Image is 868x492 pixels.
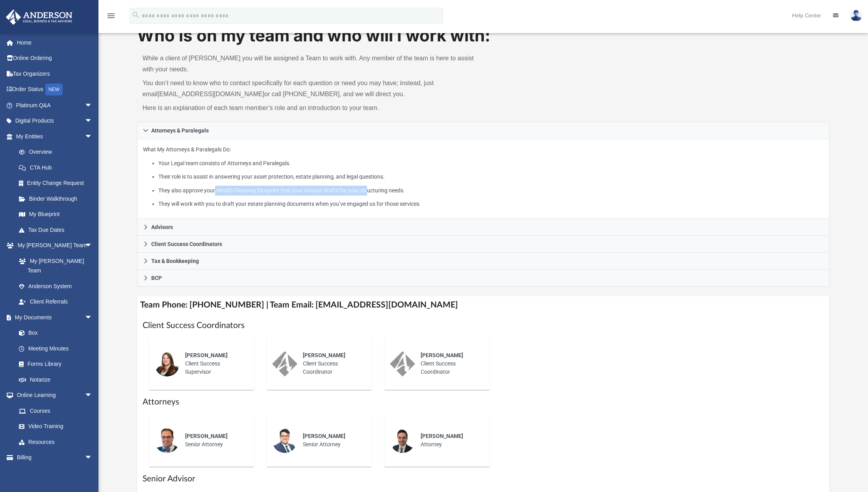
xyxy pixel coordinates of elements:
p: You don’t need to know who to contact specifically for each question or need you may have; instea... [143,78,478,100]
span: [PERSON_NAME] [185,352,228,358]
span: [PERSON_NAME] [421,433,463,439]
a: [EMAIL_ADDRESS][DOMAIN_NAME] [158,91,264,97]
span: [PERSON_NAME] [303,352,345,358]
div: Client Success Supervisor [180,346,249,382]
img: thumbnail [272,428,297,453]
a: Events Calendar [6,465,104,481]
a: My [PERSON_NAME] Teamarrow_drop_down [6,238,100,253]
a: Client Referrals [11,294,100,310]
i: menu [106,11,116,20]
a: My [PERSON_NAME] Team [11,253,96,278]
div: Senior Attorney [297,427,366,454]
div: Senior Attorney [180,427,249,454]
span: [PERSON_NAME] [303,433,345,439]
div: Client Success Coordinator [297,346,366,382]
a: Home [6,35,104,50]
a: Tax & Bookkeeping [137,253,830,270]
img: Anderson Advisors Platinum Portal [4,9,75,25]
a: Attorneys & Paralegals [137,122,830,139]
a: Resources [11,434,100,450]
a: Forms Library [11,356,96,372]
a: Binder Walkthrough [11,191,104,207]
h1: Client Success Coordinators [143,320,824,331]
a: Tax Due Dates [11,222,104,238]
img: thumbnail [390,428,415,453]
span: arrow_drop_down [85,129,100,145]
a: My Documentsarrow_drop_down [6,309,100,325]
span: [PERSON_NAME] [185,433,228,439]
a: CTA Hub [11,160,104,175]
a: Order StatusNEW [6,82,104,98]
span: Tax & Bookkeeping [151,258,199,264]
a: My Entitiesarrow_drop_down [6,129,104,144]
li: They will work with you to draft your estate planning documents when you’ve engaged us for those ... [158,199,823,209]
li: Their role is to assist in answering your asset protection, estate planning, and legal questions. [158,172,823,182]
div: NEW [45,84,63,95]
span: arrow_drop_down [85,388,100,404]
span: arrow_drop_down [85,113,100,129]
a: Client Success Coordinators [137,236,830,253]
span: Attorneys & Paralegals [151,128,209,133]
li: Your Legal team consists of Attorneys and Paralegals. [158,158,823,168]
h4: Team Phone: [PHONE_NUMBER] | Team Email: [EMAIL_ADDRESS][DOMAIN_NAME] [137,296,830,314]
span: BCP [151,275,162,281]
img: User Pic [850,10,862,21]
span: [PERSON_NAME] [421,352,463,358]
h1: Who is on my team and who will I work with: [137,24,830,47]
a: Entity Change Request [11,175,104,191]
h1: Attorneys [143,396,824,408]
span: arrow_drop_down [85,97,100,114]
img: thumbnail [390,351,415,376]
img: thumbnail [154,428,180,453]
img: thumbnail [154,351,180,376]
p: While a client of [PERSON_NAME] you will be assigned a Team to work with. Any member of the team ... [143,53,478,75]
a: Online Learningarrow_drop_down [6,388,100,403]
p: Here is an explanation of each team member’s role and an introduction to your team. [143,102,478,114]
a: Billingarrow_drop_down [6,450,104,466]
p: What My Attorneys & Paralegals Do: [143,145,824,209]
a: menu [106,15,116,20]
a: Anderson System [11,278,100,294]
li: They also approve your Wealth Planning Blueprint that your Advisor drafts for your structuring ne... [158,186,823,196]
span: arrow_drop_down [85,238,100,254]
a: BCP [137,270,830,287]
a: My Blueprint [11,207,100,222]
span: Client Success Coordinators [151,241,222,247]
a: Advisors [137,219,830,236]
a: Meeting Minutes [11,341,100,356]
span: arrow_drop_down [85,309,100,326]
div: Attorney [415,427,484,454]
a: Video Training [11,419,96,434]
div: Client Success Coordinator [415,346,484,382]
div: Attorneys & Paralegals [137,139,830,219]
h1: Senior Advisor [143,473,824,485]
img: thumbnail [272,351,297,376]
i: search [132,11,140,19]
span: arrow_drop_down [85,450,100,466]
a: Box [11,325,96,341]
a: Tax Organizers [6,66,104,82]
a: Digital Productsarrow_drop_down [6,113,104,129]
a: Platinum Q&Aarrow_drop_down [6,97,104,113]
span: Advisors [151,224,173,230]
a: Online Ordering [6,50,104,66]
a: Notarize [11,372,100,388]
a: Overview [11,144,104,160]
a: Courses [11,403,100,419]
